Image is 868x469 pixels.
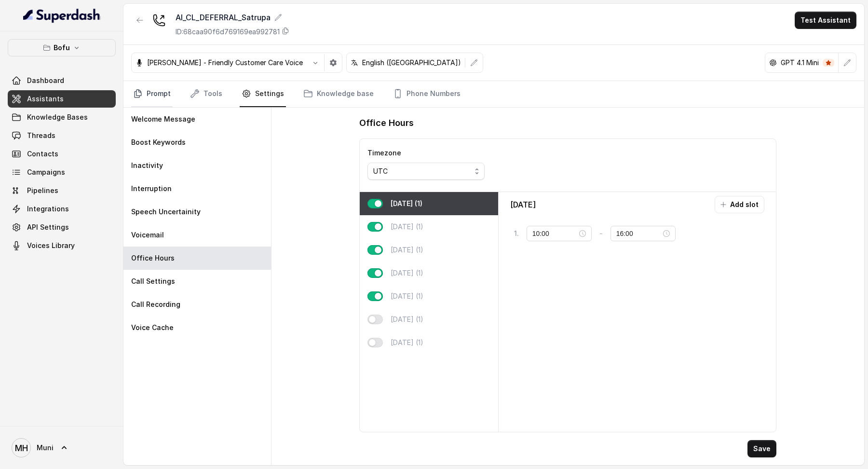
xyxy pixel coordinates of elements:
input: Select time [532,228,577,239]
div: UTC [373,166,471,177]
p: Inactivity [131,161,163,170]
p: Voice Cache [131,323,174,332]
a: Phone Numbers [391,81,462,107]
p: Welcome Message [131,114,195,124]
span: Voices Library [27,241,75,250]
p: [DATE] (1) [391,199,422,208]
p: Boost Keywords [131,138,186,147]
p: Speech Uncertainity [131,207,201,217]
p: English ([GEOGRAPHIC_DATA]) [362,58,461,68]
label: Timezone [367,149,401,157]
a: Dashboard [8,72,116,89]
button: Add slot [715,196,764,213]
p: Voicemail [131,230,164,240]
a: Voices Library [8,237,116,254]
span: Pipelines [27,186,58,195]
a: Tools [188,81,224,107]
p: [PERSON_NAME] - Friendly Customer Care Voice [147,58,303,68]
img: light.svg [23,8,101,23]
p: [DATE] (1) [391,338,423,347]
a: Threads [8,127,116,144]
span: Campaigns [27,167,65,177]
p: Bofu [54,42,70,54]
svg: openai logo [769,59,777,67]
button: UTC [367,163,485,180]
a: Knowledge Bases [8,109,116,126]
nav: Tabs [131,81,856,107]
p: GPT 4.1 Mini [781,58,819,68]
a: Campaigns [8,164,116,181]
span: Assistants [27,94,64,104]
p: ID: 68caa90f6d769169ea992781 [176,27,280,37]
a: Knowledge base [301,81,376,107]
button: Save [747,440,776,457]
p: Office Hours [131,253,175,263]
button: Bofu [8,39,116,56]
p: [DATE] (1) [391,291,423,301]
a: Assistants [8,90,116,108]
p: - [599,228,603,239]
p: 1 . [514,229,519,238]
p: Interruption [131,184,172,193]
button: Test Assistant [795,12,856,29]
a: API Settings [8,219,116,236]
h1: Office Hours [359,115,414,131]
p: Call Settings [131,276,175,286]
p: [DATE] (1) [391,245,423,255]
a: Prompt [131,81,173,107]
p: Call Recording [131,300,180,309]
a: Integrations [8,200,116,218]
p: [DATE] (1) [391,268,423,278]
input: Select time [616,228,661,239]
a: Contacts [8,145,116,163]
span: Integrations [27,204,69,214]
span: Threads [27,131,55,140]
text: MH [15,443,28,453]
p: [DATE] (1) [391,222,423,232]
span: Knowledge Bases [27,112,88,122]
span: Muni [37,443,54,453]
p: [DATE] (1) [391,315,423,324]
span: API Settings [27,222,69,232]
span: Dashboard [27,76,64,85]
a: Pipelines [8,182,116,199]
div: AI_CL_DEFERRAL_Satrupa [176,12,289,23]
a: Muni [8,434,116,461]
a: Settings [240,81,286,107]
p: [DATE] [510,199,536,210]
span: Contacts [27,149,58,159]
